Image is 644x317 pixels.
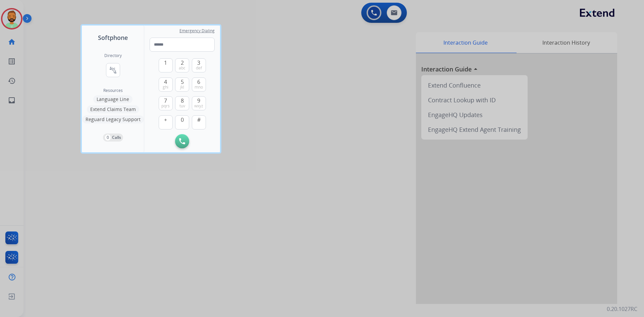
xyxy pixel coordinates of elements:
span: + [164,116,167,124]
button: 4ghi [159,77,173,92]
button: 0 [175,115,189,129]
p: 0.20.1027RC [607,305,637,313]
p: 0 [105,135,111,141]
span: 2 [181,59,184,67]
button: 5jkl [175,77,189,92]
mat-icon: connect_without_contact [109,66,117,74]
button: 3def [192,58,206,72]
button: + [159,115,173,129]
button: 7pqrs [159,96,173,110]
span: 3 [197,59,200,67]
span: 9 [197,97,200,105]
span: # [197,116,201,124]
span: 0 [181,116,184,124]
h2: Directory [104,53,122,58]
button: 2abc [175,58,189,72]
span: Softphone [98,33,128,42]
span: 8 [181,97,184,105]
span: Resources [103,88,123,93]
span: mno [195,85,203,90]
span: pqrs [161,103,170,109]
button: Extend Claims Team [87,105,139,113]
button: Reguard Legacy Support [82,115,144,123]
button: 8tuv [175,96,189,110]
button: 9wxyz [192,96,206,110]
span: def [196,65,202,71]
span: 1 [164,59,167,67]
span: 5 [181,78,184,86]
button: 1 [159,58,173,72]
span: Emergency Dialing [179,28,215,34]
span: 7 [164,97,167,105]
span: jkl [180,85,184,90]
button: 6mno [192,77,206,92]
img: call-button [179,138,185,144]
span: ghi [163,85,168,90]
p: Calls [112,135,121,141]
button: Language Line [93,95,132,103]
span: wxyz [194,103,203,109]
span: 6 [197,78,200,86]
span: 4 [164,78,167,86]
span: abc [179,65,185,71]
button: 0Calls [103,134,123,142]
button: # [192,115,206,129]
span: tuv [179,103,185,109]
